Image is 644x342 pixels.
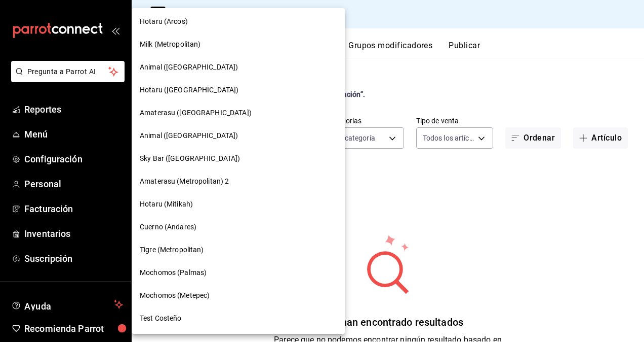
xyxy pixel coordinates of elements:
[132,307,345,330] div: Test Costeño
[132,79,345,101] div: Hotaru ([GEOGRAPHIC_DATA])
[140,222,196,232] span: Cuerno (Andares)
[132,124,345,147] div: Animal ([GEOGRAPHIC_DATA])
[140,62,238,73] span: Animal ([GEOGRAPHIC_DATA])
[140,199,193,210] span: Hotaru (Mitikah)
[132,284,345,307] div: Mochomos (Metepec)
[132,193,345,216] div: Hotaru (Mitikah)
[140,245,204,255] span: Tigre (Metropolitan)
[132,238,345,261] div: Tigre (Metropolitan)
[140,16,188,27] span: Hotaru (Arcos)
[132,33,345,56] div: Milk (Metropolitan)
[140,313,182,324] span: Test Costeño
[140,39,201,50] span: Milk (Metropolitan)
[132,147,345,170] div: Sky Bar ([GEOGRAPHIC_DATA])
[132,56,345,79] div: Animal ([GEOGRAPHIC_DATA])
[140,108,252,118] span: Amaterasu ([GEOGRAPHIC_DATA])
[132,216,345,238] div: Cuerno (Andares)
[140,267,207,278] span: Mochomos (Palmas)
[140,153,240,164] span: Sky Bar ([GEOGRAPHIC_DATA])
[140,130,238,141] span: Animal ([GEOGRAPHIC_DATA])
[140,85,238,95] span: Hotaru ([GEOGRAPHIC_DATA])
[140,176,229,187] span: Amaterasu (Metropolitan) 2
[132,10,345,33] div: Hotaru (Arcos)
[140,290,210,301] span: Mochomos (Metepec)
[132,101,345,124] div: Amaterasu ([GEOGRAPHIC_DATA])
[132,261,345,284] div: Mochomos (Palmas)
[132,170,345,193] div: Amaterasu (Metropolitan) 2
